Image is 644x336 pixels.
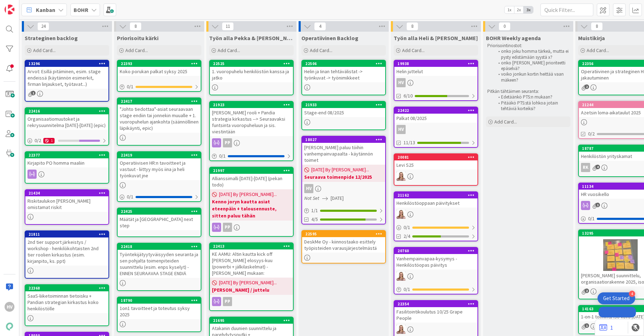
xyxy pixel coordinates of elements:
div: 22393 [118,61,201,67]
span: 1 [31,91,36,95]
div: 225251. vuoropuhelu henkilöstön kanssa ja jatko [210,61,293,82]
input: Quick Filter... [540,4,593,16]
div: 21695 [213,318,293,323]
div: 22377 [29,153,108,158]
span: 0 / 2 [35,137,41,144]
div: HV [394,125,477,134]
span: Add Card... [218,47,240,53]
div: 20081Levi S25 [394,154,477,170]
div: 18027 [305,137,385,142]
div: 0/1 [394,223,477,232]
span: 1x [505,6,514,13]
div: 22525 [213,61,293,66]
div: 21923 [210,102,293,108]
span: 2/4 [404,233,410,240]
span: 0 / 1 [127,83,133,90]
div: 22416 [29,109,108,114]
div: 1. vuoropuhelu henkilöstön kanssa ja jatko [210,67,293,82]
div: Open Get Started checklist, remaining modules: 4 [598,292,635,304]
span: Add Card... [402,47,425,53]
div: 21933 [305,102,385,107]
span: Add Card... [494,119,517,125]
a: 22419Operatiivisen HR:n tavoitteet ja vastuut - liittyy myös iina ja heli työnkuvat jne0/1 [117,151,201,202]
span: BOHR Weekly agenda [486,34,541,42]
div: 22419Operatiivisen HR:n tavoitteet ja vastuut - liittyy myös iina ja heli työnkuvat jne [118,152,201,180]
a: 187901on1 tavoitteet ja toteutus syksy 2025 [117,297,201,332]
div: 22393 [121,61,201,66]
div: Arvot: Esillä pitäminen, esim. stage endeissä (käytännön esimerkit, firman linjaukset, työtavat...) [25,67,108,89]
a: 20760Vanhempainvapaa-kysymys - Henkilöstöopas päivitysIH0/1 [394,247,478,294]
div: 19938Helin juttelut [394,61,477,76]
a: 22393Koko porukan palkat syksy 20250/1 [117,60,201,92]
span: Add Card... [125,47,148,53]
span: Strateginen backlog [25,34,78,42]
div: Fasilitointikoulutus 10/25 Grape People [394,307,477,323]
div: 22425Määtät ja [GEOGRAPHIC_DATA] next step [118,208,201,230]
div: 22422 [398,108,477,113]
span: [DATE] By [PERSON_NAME]... [219,191,277,198]
span: 11/13 [404,139,415,146]
span: 0 / 1 [219,152,226,160]
a: 22418Työntekijätyytyväisyyden seuranta ja sen pohjalta toimenpiteiden suunnittelu (esim. enps kys... [117,243,201,291]
div: Koko porukan palkat syksy 2025 [118,67,201,76]
div: PP [223,138,232,147]
div: 21923 [213,102,293,107]
div: 22354 [398,302,477,306]
div: 22354 [394,301,477,307]
span: Muistikirja [578,34,605,42]
div: KE AAMU: Altin kautta kick off [PERSON_NAME] elosyys-kuu (powerbi + jälkilaskelmat) - [PERSON_NAM... [210,249,293,278]
div: 22425 [118,208,201,215]
div: 21434 [25,190,108,196]
p: Pitkän tähtäimen seuranta: [487,89,569,94]
span: 4 [595,165,600,169]
a: 21933Stage-end 08/2025 [301,101,386,130]
div: 21933Stage-end 08/2025 [302,102,385,117]
a: 21997Allianssimalli [DATE]-[DATE] (pekan todo)[DATE] By [PERSON_NAME]...Kenno joryn kautta asiat ... [209,167,294,237]
li: onko [PERSON_NAME] prioriteetti epäselvä? [494,60,569,72]
div: PP [210,138,293,147]
li: onko joku homma tärkeä, mutta ei pysty edistämään syystä x? [494,49,569,60]
div: Organisaatiomuutoket ja rekrysuunnitelma [DATE]-[DATE] (epic) [25,114,108,130]
div: 19938 [394,61,477,67]
img: IH [396,172,406,181]
div: 22377 [25,152,108,158]
div: 187901on1 tavoitteet ja toteutus syksy 2025 [118,297,201,319]
span: 11 [222,22,234,31]
div: IH [394,210,477,219]
div: 22418Työntekijätyytyväisyyden seuranta ja sen pohjalta toimenpiteiden suunnittelu (esim. enps kys... [118,243,201,278]
div: 22422 [394,107,477,114]
span: 1 [584,323,589,328]
span: Add Card... [587,47,609,53]
div: 21434Riskitaulukon [PERSON_NAME] omistamat riskit [25,190,108,212]
div: PP [223,223,232,232]
a: 21923[PERSON_NAME] rooli + Pandia strategia kirkastus --> Seuraavaksi funtsinta vuoropuheluun ja ... [209,101,294,161]
a: 218112nd tier support järkeistys / workshop - henkilökohtaisten 2nd tier roolien kirkastus (esim.... [25,230,109,279]
div: [PERSON_NAME] paluu töihin vanhempainvapaalta - käytännön toimet [302,143,385,165]
span: 1 [595,203,600,207]
div: Levi S25 [394,160,477,170]
a: 225251. vuoropuhelu henkilöstön kanssa ja jatko [209,60,294,95]
div: 21434 [29,191,108,196]
span: 3x [524,6,533,13]
div: HV [396,125,406,134]
span: 0 / 1 [404,224,410,231]
div: 13296Arvot: Esillä pitäminen, esim. stage endeissä (käytännön esimerkit, firman linjaukset, työta... [25,61,108,89]
div: 1on1 tavoitteet ja toteutus syksy 2025 [118,304,201,319]
span: [DATE] By [PERSON_NAME]... [219,279,277,286]
img: IH [396,210,406,219]
div: 20760Vanhempainvapaa-kysymys - Henkilöstöopas päivitys [394,248,477,270]
div: 22419 [121,153,201,158]
div: 22525 [210,61,293,67]
div: 21923[PERSON_NAME] rooli + Pandia strategia kirkastus --> Seuraavaksi funtsinta vuoropuheluun ja ... [210,102,293,136]
div: 22595 [302,231,385,237]
li: Pitääkö PTS:stä lohkoa jotain tehtäviä korteiksi? [494,100,569,112]
span: [DATE] By [PERSON_NAME]... [311,166,369,173]
div: HV [304,184,313,193]
div: 21997 [213,168,293,173]
div: 21162 [398,193,477,198]
div: 22418 [121,244,201,249]
div: HV [5,302,14,312]
div: 19938 [398,61,477,66]
span: Työn alla Heli & Iina [394,34,478,42]
a: 22417"Johto tiedottaa"-asiat seuraavaan stage endiin tai jonnekin muualle + 1. vuoropuhelun ajank... [117,97,201,146]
